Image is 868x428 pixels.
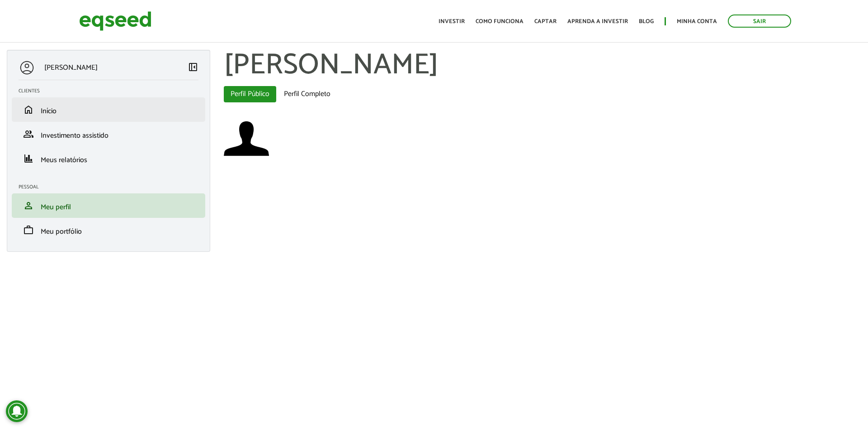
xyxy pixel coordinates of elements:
a: homeInício [19,104,198,115]
a: Perfil Completo [277,86,337,102]
h2: Clientes [19,88,205,94]
a: Investir [439,19,465,24]
a: Aprenda a investir [567,19,628,24]
span: Meus relatórios [41,154,87,166]
span: Início [41,105,57,117]
li: Meu perfil [12,193,205,218]
h2: Pessoal [19,184,205,190]
a: Blog [639,19,654,24]
a: Sair [728,14,791,28]
span: home [23,104,34,115]
span: left_panel_close [188,62,198,72]
a: financeMeus relatórios [19,153,198,164]
a: Minha conta [677,19,717,24]
span: person [23,200,34,211]
span: work [23,225,34,236]
span: Meu portfólio [41,226,82,238]
p: [PERSON_NAME] [44,63,98,72]
span: finance [23,153,34,164]
a: Perfil Público [224,86,276,102]
h1: [PERSON_NAME] [224,50,861,82]
a: Captar [534,19,557,24]
li: Início [12,97,205,122]
span: group [23,129,34,139]
li: Investimento assistido [12,122,205,146]
img: EqSeed [79,9,151,33]
li: Meu portfólio [12,218,205,242]
a: personMeu perfil [19,200,198,211]
span: Meu perfil [41,201,71,213]
a: Colapsar menu [188,62,198,74]
a: workMeu portfólio [19,225,198,236]
a: groupInvestimento assistido [19,129,198,139]
a: Ver perfil do usuário. [224,116,269,161]
img: Foto de Bruno Guimaraes [224,116,269,161]
li: Meus relatórios [12,146,205,171]
a: Como funciona [476,19,524,24]
span: Investimento assistido [41,130,108,142]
